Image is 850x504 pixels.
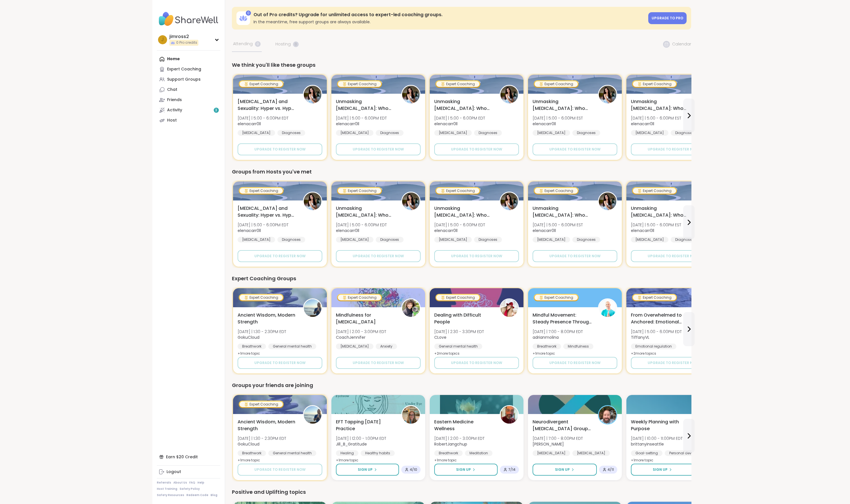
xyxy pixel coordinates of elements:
b: elenacarr0ll [238,228,261,233]
span: 0 Pro credits [176,40,197,45]
button: Upgrade to register now [336,357,421,369]
div: Diagnoses [474,130,502,136]
button: Upgrade to register now [336,143,421,155]
div: Expert Coaching [167,66,201,72]
span: Upgrade to register now [648,147,699,152]
span: [DATE] | 5:00 - 6:00PM EST [533,115,583,121]
img: elenacarr0ll [599,86,616,103]
span: [DATE] | 5:00 - 6:00PM EST [533,222,583,228]
div: General mental health [268,344,316,349]
div: Expert Coaching [240,81,283,87]
button: Upgrade to register now [533,143,617,155]
div: Expert Coaching [633,188,676,194]
h3: Out of Pro credits? Upgrade for unlimited access to expert-led coaching groups. [253,12,645,18]
span: Upgrade to register now [451,254,502,259]
div: [MEDICAL_DATA] [336,130,373,136]
div: Expert Coaching [535,295,578,300]
span: [DATE] | 7:00 - 8:00PM EDT [533,436,583,441]
span: [DATE] | 12:00 - 1:00PM EDT [336,436,386,441]
span: Upgrade to register now [254,147,305,152]
span: From Overwhelmed to Anchored: Emotional Regulation [631,312,690,325]
span: j [161,36,164,43]
div: Activity [167,107,182,113]
button: Upgrade to register now [238,464,322,476]
div: Emotional regulation [631,344,676,349]
div: [MEDICAL_DATA] [434,237,472,242]
span: Unmasking [MEDICAL_DATA]: Who Am I After A Diagnosis? [631,98,690,112]
b: [PERSON_NAME] [533,441,564,447]
button: Upgrade to register now [336,250,421,262]
span: Upgrade to register now [451,360,502,365]
div: Support Groups [167,77,201,82]
button: Upgrade to register now [631,357,716,369]
b: elenacarr0ll [631,228,654,233]
span: [MEDICAL_DATA] and Sexuality: Hyper vs. Hypo Sexuality [238,98,297,112]
div: Diagnoses [671,130,699,136]
div: Logout [167,469,181,475]
button: Sign Up [631,464,694,476]
img: Brian_L [599,406,616,424]
a: Safety Policy [180,487,200,491]
a: About Us [173,481,187,485]
div: Expert Coaching [338,188,381,194]
h3: In the meantime, free support groups are always available. [253,19,645,25]
div: Meditation [465,450,492,456]
button: Upgrade to register now [631,250,716,262]
span: [DATE] | 1:30 - 2:30PM EDT [238,329,286,334]
span: Unmasking [MEDICAL_DATA]: Who Am I After A Diagnosis? [533,205,592,219]
div: Diagnoses [376,237,404,242]
span: 7 / 14 [508,467,516,472]
div: We think you'll like these groups [232,61,691,69]
img: GokuCloud [304,406,321,424]
span: Eastern Medicine Wellness [434,419,493,432]
div: Expert Coaching [240,401,283,407]
b: elenacarr0ll [434,228,458,233]
div: Expert Coaching [535,188,578,194]
a: Upgrade to Pro [648,12,687,24]
a: Expert Coaching [157,64,220,74]
a: Blog [211,493,217,497]
div: 0 [246,11,251,16]
div: Anxiety [376,344,397,349]
span: 4 / 11 [608,467,614,472]
b: RobertJangchup [434,441,467,447]
div: Mindfulness [563,344,593,349]
span: Unmasking [MEDICAL_DATA]: Who Am I After A Diagnosis? [631,205,690,219]
div: Healing [336,450,358,456]
img: elenacarr0ll [402,193,420,210]
button: Upgrade to register now [434,143,519,155]
div: Breathwork [533,344,561,349]
div: [MEDICAL_DATA] [631,237,668,242]
span: Upgrade to register now [451,147,502,152]
a: Support Groups [157,74,220,85]
b: adrianmolina [533,334,559,340]
span: [DATE] | 2:00 - 3:00PM EDT [336,329,386,334]
span: Upgrade to register now [549,360,600,365]
span: [DATE] | 5:00 - 6:00PM EST [631,222,681,228]
div: [MEDICAL_DATA] [631,130,668,136]
span: Unmasking [MEDICAL_DATA]: Who Am I After A Diagnosis? [533,98,592,112]
span: Upgrade to register now [254,254,305,259]
img: CLove [500,299,518,317]
div: Diagnoses [277,130,305,136]
a: Logout [157,467,220,477]
img: CoachJennifer [402,299,420,317]
div: [MEDICAL_DATA] [238,130,275,136]
span: [DATE] | 10:00 - 11:00PM EDT [631,436,683,441]
div: Host [167,118,177,123]
span: Weekly Planning with Purpose [631,419,690,432]
a: Referrals [157,481,171,485]
a: Chat [157,85,220,95]
div: Expert Coaching [338,81,381,87]
span: Dealing with Difficult People [434,312,493,325]
div: Groups your friends are joining [232,381,691,389]
div: Breathwork [238,450,266,456]
span: Mindful Movement: Steady Presence Through Yoga [533,312,592,325]
div: Expert Coaching [240,295,283,300]
b: elenacarr0ll [631,121,654,127]
div: Chat [167,87,177,93]
div: Expert Coaching Groups [232,275,691,283]
img: RobertJangchup [500,406,518,424]
span: Upgrade to register now [254,467,305,472]
b: GokuCloud [238,441,259,447]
